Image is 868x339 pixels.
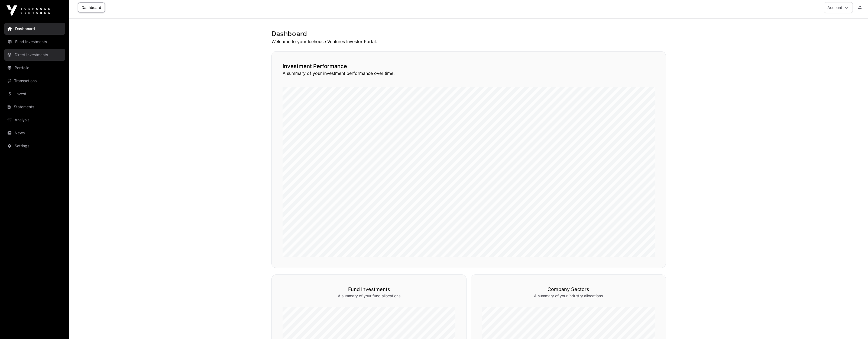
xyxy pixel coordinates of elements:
[4,75,65,87] a: Transactions
[283,70,655,76] p: A summary of your investment performance over time.
[4,140,65,152] a: Settings
[4,101,65,113] a: Statements
[4,114,65,126] a: Analysis
[271,30,666,38] h1: Dashboard
[271,38,666,45] p: Welcome to your Icehouse Ventures Investor Portal.
[283,286,455,293] h3: Fund Investments
[4,127,65,139] a: News
[824,2,853,13] button: Account
[283,62,655,70] h2: Investment Performance
[482,293,655,299] p: A summary of your industry allocations
[841,313,868,339] iframe: Chat Widget
[4,36,65,48] a: Fund Investments
[482,286,655,293] h3: Company Sectors
[78,2,105,13] a: Dashboard
[4,49,65,61] a: Direct Investments
[4,62,65,74] a: Portfolio
[283,293,455,299] p: A summary of your fund allocations
[4,23,65,35] a: Dashboard
[4,88,65,100] a: Invest
[7,5,50,16] img: Icehouse Ventures Logo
